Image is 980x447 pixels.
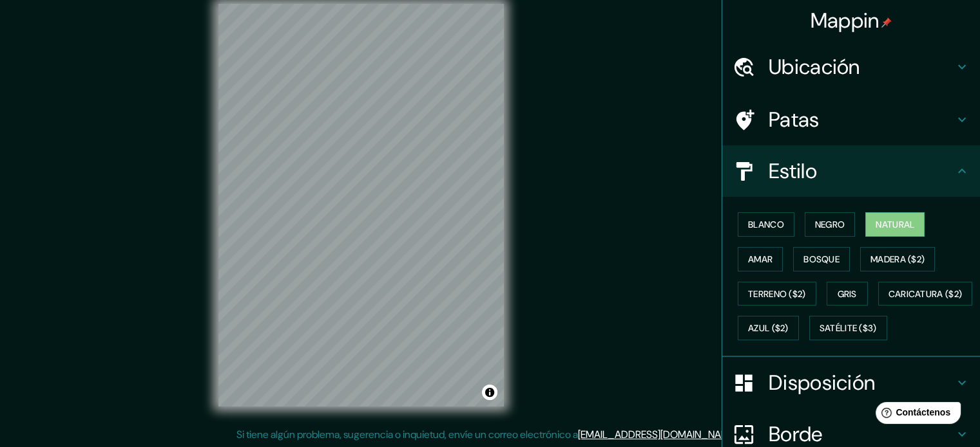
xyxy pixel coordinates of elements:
font: Blanco [748,219,784,230]
iframe: Lanzador de widgets de ayuda [865,397,966,433]
font: Madera ($2) [870,253,925,265]
button: Activar o desactivar atribución [482,385,497,400]
button: Satélite ($3) [809,316,887,340]
font: Disposición [769,369,875,396]
button: Terreno ($2) [738,282,816,306]
font: Terreno ($2) [748,288,806,300]
div: Patas [722,94,980,145]
font: Caricatura ($2) [889,288,963,300]
font: Mappin [811,7,879,34]
button: Amar [738,247,783,271]
button: Madera ($2) [860,247,935,271]
button: Azul ($2) [738,316,799,340]
button: Negro [805,212,856,237]
font: Estilo [769,158,817,185]
font: Natural [876,219,914,230]
font: Si tiene algún problema, sugerencia o inquietud, envíe un correo electrónico a [236,428,578,441]
a: [EMAIL_ADDRESS][DOMAIN_NAME] [578,428,737,441]
font: Amar [748,253,773,265]
button: Bosque [793,247,850,271]
font: Satélite ($3) [820,323,877,334]
font: Patas [769,106,820,133]
button: Caricatura ($2) [878,282,973,306]
font: Azul ($2) [748,323,789,334]
button: Blanco [738,212,794,237]
font: Ubicación [769,53,860,80]
button: Gris [827,282,868,306]
font: Gris [838,288,857,300]
img: pin-icon.png [881,17,892,28]
font: Bosque [803,253,840,265]
font: Negro [815,219,845,230]
div: Disposición [722,357,980,408]
div: Estilo [722,145,980,197]
div: Ubicación [722,41,980,93]
button: Natural [865,212,925,237]
canvas: Mapa [218,4,504,406]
